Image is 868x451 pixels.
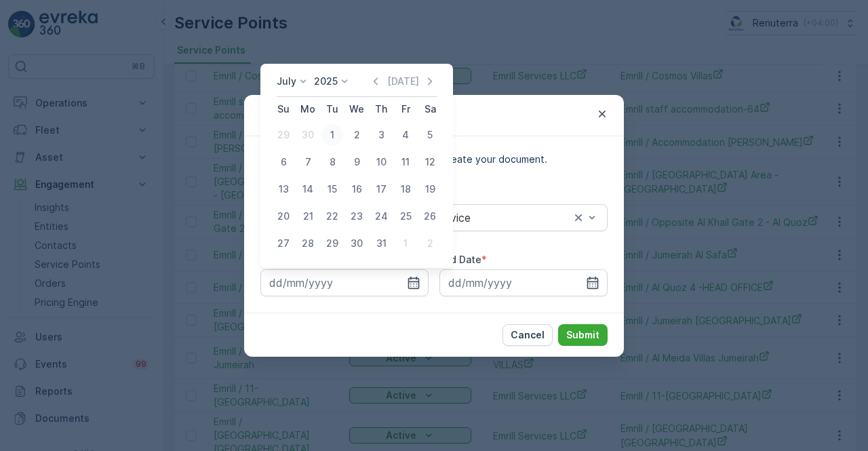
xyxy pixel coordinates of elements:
div: 23 [346,205,368,227]
div: 4 [395,124,416,146]
input: dd/mm/yyyy [439,269,608,296]
div: 27 [273,233,294,254]
p: Submit [566,328,599,342]
div: 1 [321,124,343,146]
div: 29 [321,233,343,254]
th: Monday [296,97,320,121]
label: End Date [439,254,481,265]
th: Tuesday [320,97,344,121]
div: 17 [370,178,392,200]
div: 7 [297,151,319,173]
div: 31 [370,233,392,254]
p: Cancel [511,328,545,342]
div: 2 [346,124,368,146]
div: 3 [370,124,392,146]
p: 2025 [314,75,338,88]
th: Sunday [271,97,296,121]
div: 11 [395,151,416,173]
th: Friday [393,97,418,121]
div: 14 [297,178,319,200]
th: Thursday [369,97,393,121]
div: 13 [273,178,294,200]
div: 22 [321,205,343,227]
div: 28 [297,233,319,254]
div: 5 [419,124,441,146]
div: 15 [321,178,343,200]
th: Saturday [418,97,442,121]
div: 9 [346,151,368,173]
input: dd/mm/yyyy [260,269,429,296]
div: 8 [321,151,343,173]
div: 6 [273,151,294,173]
button: Submit [558,324,608,346]
p: [DATE] [387,75,419,88]
div: 30 [346,233,368,254]
div: 20 [273,205,294,227]
div: 21 [297,205,319,227]
div: 2 [419,233,441,254]
div: 29 [273,124,294,146]
div: 16 [346,178,368,200]
div: 19 [419,178,441,200]
div: 18 [395,178,416,200]
th: Wednesday [344,97,369,121]
div: 1 [395,233,416,254]
div: 25 [395,205,416,227]
p: July [277,75,296,88]
div: 24 [370,205,392,227]
button: Cancel [502,324,553,346]
div: 10 [370,151,392,173]
div: 30 [297,124,319,146]
div: 12 [419,151,441,173]
div: 26 [419,205,441,227]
